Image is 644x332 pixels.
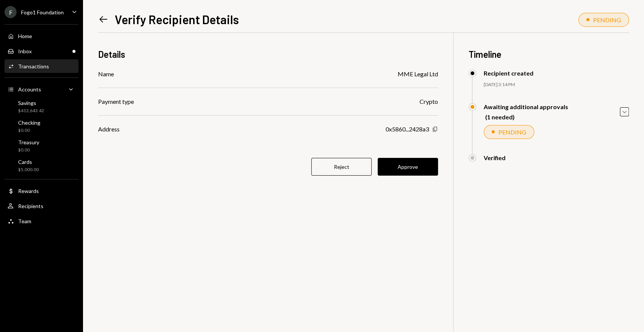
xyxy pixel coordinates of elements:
a: Checking$0.00 [5,117,78,135]
div: Inbox [18,48,32,54]
div: Savings [18,100,44,106]
div: [DATE] 3:14 PM [484,82,629,88]
div: F [5,6,17,18]
div: $0.00 [18,147,39,153]
div: Address [98,125,120,134]
div: Home [18,33,32,39]
div: Accounts [18,86,41,93]
div: 0x5860...2428a3 [386,125,429,134]
div: Treasury [18,139,39,145]
a: Home [5,29,78,43]
div: Verified [484,154,506,161]
div: Cards [18,159,39,165]
div: Rewards [18,188,39,194]
div: PENDING [498,128,526,136]
div: $5,000.00 [18,167,39,173]
div: MME Legal Ltd [398,69,438,79]
div: Transactions [18,63,49,69]
div: Crypto [420,97,438,106]
div: Team [18,218,31,224]
div: Payment type [98,97,134,106]
button: Reject [311,158,372,176]
h1: Verify Recipient Details [115,12,239,27]
a: Treasury$0.00 [5,137,78,155]
a: Savings$413,643.42 [5,97,78,116]
a: Accounts [5,82,78,96]
div: (1 needed) [485,113,568,120]
a: Rewards [5,184,78,198]
a: Cards$5,000.00 [5,156,78,174]
h3: Details [98,48,125,60]
div: $0.00 [18,127,40,134]
h3: Timeline [469,48,629,60]
button: Approve [378,158,438,176]
a: Team [5,214,78,228]
div: Recipient created [484,69,533,77]
div: $413,643.42 [18,108,44,114]
a: Inbox [5,44,78,58]
a: Recipients [5,199,78,213]
div: Recipients [18,203,43,209]
div: Name [98,69,114,79]
div: Checking [18,119,40,126]
div: Fogo1 Foundation [21,9,64,15]
div: PENDING [593,16,621,23]
a: Transactions [5,59,78,73]
div: Awaiting additional approvals [484,103,568,110]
